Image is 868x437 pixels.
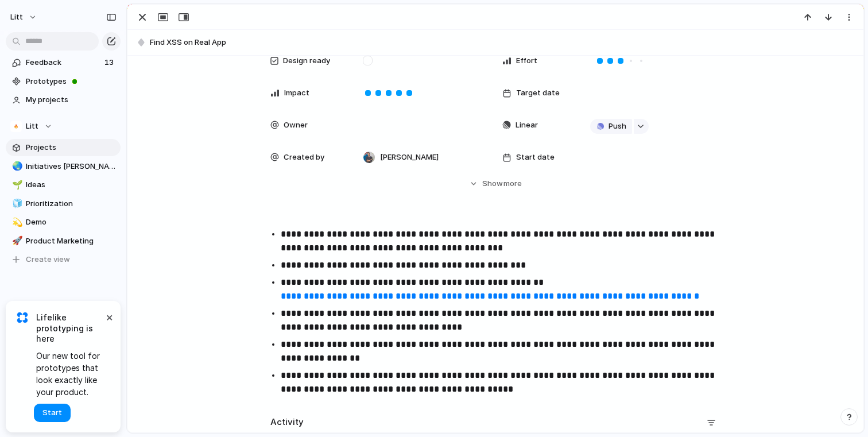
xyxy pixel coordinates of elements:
[26,198,117,210] span: Prioritization
[12,216,20,229] div: 💫
[10,11,23,23] span: Litt
[10,216,22,228] button: 💫
[133,33,858,52] button: Find XSS on Real App
[6,73,121,90] a: Prototypes
[26,254,70,265] span: Create view
[590,119,632,134] button: Push
[6,118,121,135] button: Litt
[284,87,309,99] span: Impact
[26,235,117,247] span: Product Marketing
[104,57,116,68] span: 13
[26,94,117,106] span: My projects
[6,54,121,71] a: Feedback13
[6,233,121,250] a: 🚀Product Marketing
[516,55,537,67] span: Effort
[12,197,20,210] div: 🧊
[283,55,330,67] span: Design ready
[26,76,117,87] span: Prototypes
[5,8,43,26] button: Litt
[270,416,304,429] h2: Activity
[12,179,20,192] div: 🌱
[6,195,121,212] a: 🧊Prioritization
[6,176,121,194] a: 🌱Ideas
[26,57,101,68] span: Feedback
[516,152,555,163] span: Start date
[270,173,720,194] button: Showmore
[26,179,117,191] span: Ideas
[26,216,117,228] span: Demo
[36,350,103,398] span: Our new tool for prototypes that look exactly like your product.
[516,119,538,131] span: Linear
[609,121,626,132] span: Push
[6,91,121,109] a: My projects
[6,158,121,175] a: 🌏Initiatives [PERSON_NAME]
[380,152,439,163] span: [PERSON_NAME]
[6,214,121,231] a: 💫Demo
[516,87,560,99] span: Target date
[42,407,62,419] span: Start
[10,179,22,191] button: 🌱
[10,198,22,210] button: 🧊
[6,139,121,156] a: Projects
[284,119,308,131] span: Owner
[150,37,858,48] span: Find XSS on Real App
[284,152,324,163] span: Created by
[34,404,71,422] button: Start
[36,312,103,344] span: Lifelike prototyping is here
[12,234,20,247] div: 🚀
[6,251,121,268] button: Create view
[26,121,38,132] span: Litt
[12,160,20,173] div: 🌏
[10,235,22,247] button: 🚀
[482,178,503,190] span: Show
[10,161,22,172] button: 🌏
[26,142,117,153] span: Projects
[26,161,117,172] span: Initiatives [PERSON_NAME]
[503,178,522,190] span: more
[102,310,116,324] button: Dismiss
